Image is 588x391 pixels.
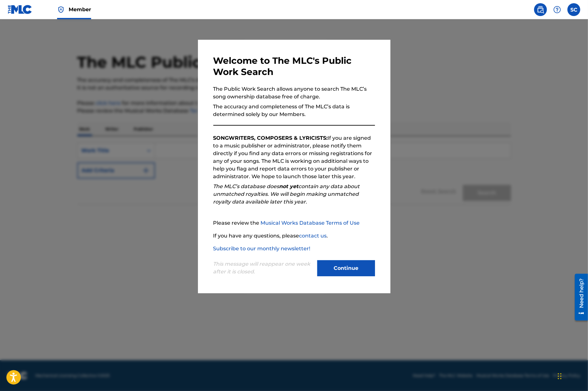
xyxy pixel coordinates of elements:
p: If you are signed to a music publisher or administrator, please notify them directly if you find ... [213,134,375,180]
iframe: Resource Center [570,271,588,323]
p: The accuracy and completeness of The MLC’s data is determined solely by our Members. [213,103,375,118]
a: Subscribe to our monthly newsletter! [213,245,311,252]
img: Top Rightsholder [57,6,65,13]
img: search [537,6,544,13]
img: MLC Logo [8,5,32,14]
span: Member [69,6,91,13]
h3: Welcome to The MLC's Public Work Search [213,55,375,78]
p: The Public Work Search allows anyone to search The MLC’s song ownership database free of charge. [213,85,375,101]
div: Help [551,3,564,16]
em: The MLC’s database does contain any data about unmatched royalties. We will begin making unmatche... [213,183,360,205]
button: Continue [317,260,375,276]
p: Please review the [213,219,375,227]
a: contact us [299,233,327,239]
p: If you have any questions, please . [213,232,375,240]
div: User Menu [567,3,580,16]
a: Public Search [534,3,547,16]
p: This message will reappear one week after it is closed. [213,260,313,276]
img: help [553,6,561,13]
div: Drag [558,367,562,386]
a: Musical Works Database Terms of Use [261,220,360,226]
strong: SONGWRITERS, COMPOSERS & LYRICISTS: [213,135,328,141]
iframe: Chat Widget [556,360,588,391]
strong: not yet [279,183,299,189]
